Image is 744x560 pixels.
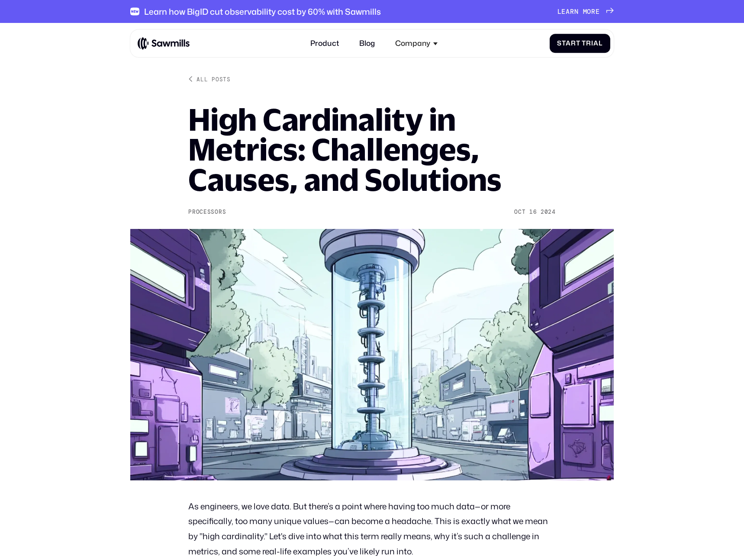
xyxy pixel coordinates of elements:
h1: High Cardinality in Metrics: Challenges, Causes, and Solutions [188,104,556,195]
a: Product [305,33,345,53]
div: Start Trial [557,39,602,47]
a: Blog [354,33,380,53]
a: Learn more [557,8,614,16]
p: As engineers, we love data. But there’s a point where having too much data—or more specifically, ... [188,499,556,559]
div: Learn how BigID cut observability cost by 60% with Sawmills [144,6,381,16]
div: Processors [188,209,226,215]
div: Learn more [557,8,600,16]
div: All posts [196,75,230,83]
div: Oct [514,209,525,215]
div: 2024 [541,209,556,215]
div: Company [395,39,430,48]
a: Start Trial [550,34,610,53]
a: All posts [188,75,231,83]
div: 16 [529,209,537,215]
